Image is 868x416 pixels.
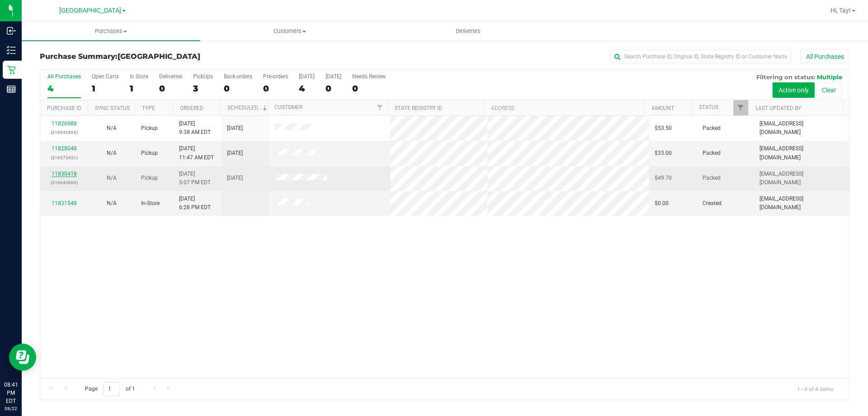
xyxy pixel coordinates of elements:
[651,105,674,111] a: Amount
[104,382,120,396] input: 1
[107,199,117,208] button: N/A
[52,120,77,127] a: 11826988
[443,27,493,35] span: Deliveries
[52,145,77,152] a: 11828048
[159,73,182,80] div: Deliveries
[141,199,160,208] span: In-Store
[179,170,211,187] span: [DATE] 5:07 PM EDT
[107,124,117,133] button: N/A
[59,7,121,14] span: [GEOGRAPHIC_DATA]
[47,73,81,80] div: All Purchases
[299,83,315,94] div: 4
[200,22,379,41] a: Customers
[92,73,119,80] div: Open Carts
[325,73,341,80] div: [DATE]
[141,124,158,133] span: Pickup
[352,83,386,94] div: 0
[47,83,81,94] div: 4
[655,199,669,208] span: $0.00
[107,174,117,182] button: N/A
[227,174,243,182] span: [DATE]
[180,105,203,111] a: Ordered
[352,73,386,80] div: Needs Review
[193,83,213,94] div: 3
[703,174,721,182] span: Packed
[107,200,117,206] span: Not Applicable
[759,195,844,212] span: [EMAIL_ADDRESS][DOMAIN_NAME]
[263,73,288,80] div: Pre-orders
[4,405,18,412] p: 08/22
[159,83,182,94] div: 0
[484,100,644,116] th: Address
[46,153,82,162] p: (316573451)
[179,195,211,212] span: [DATE] 6:28 PM EDT
[373,100,387,115] a: Filter
[227,149,243,158] span: [DATE]
[7,85,16,94] inline-svg: Reports
[759,170,844,187] span: [EMAIL_ADDRESS][DOMAIN_NAME]
[224,83,252,94] div: 0
[224,73,252,80] div: Back-orders
[227,124,243,133] span: [DATE]
[77,382,142,396] span: Page of 1
[759,120,844,137] span: [EMAIL_ADDRESS][DOMAIN_NAME]
[141,149,158,158] span: Pickup
[325,83,341,94] div: 0
[107,175,117,181] span: Not Applicable
[107,149,117,158] button: N/A
[52,171,77,177] a: 11830418
[107,125,117,131] span: Not Applicable
[4,381,18,405] p: 08:41 PM EDT
[179,144,214,162] span: [DATE] 11:47 AM EDT
[47,105,81,111] a: Purchase ID
[756,73,815,81] span: Filtering on status:
[263,83,288,94] div: 0
[395,105,442,111] a: State Registry ID
[7,46,16,55] inline-svg: Inventory
[655,124,672,133] span: $53.50
[7,65,16,74] inline-svg: Retail
[46,128,82,137] p: (316542865)
[193,73,213,80] div: PickUps
[699,104,718,110] a: Status
[755,105,801,111] a: Last Updated By
[9,344,36,371] iframe: Resource center
[179,120,211,137] span: [DATE] 9:38 AM EDT
[118,52,200,61] span: [GEOGRAPHIC_DATA]
[703,199,722,208] span: Created
[773,82,815,98] button: Active only
[379,22,557,41] a: Deliveries
[142,105,155,111] a: Type
[733,100,748,115] a: Filter
[201,27,378,35] span: Customers
[40,53,310,61] h3: Purchase Summary:
[52,200,77,206] a: 11831548
[227,105,269,111] a: Scheduled
[46,178,82,187] p: (316643669)
[92,83,119,94] div: 1
[274,104,302,110] a: Customer
[130,73,148,80] div: In Store
[759,144,844,162] span: [EMAIL_ADDRESS][DOMAIN_NAME]
[790,382,840,396] span: 1 - 4 of 4 items
[830,7,851,14] span: Hi, Tay!
[141,174,158,182] span: Pickup
[7,26,16,35] inline-svg: Inbound
[655,149,672,158] span: $33.00
[22,27,200,35] span: Purchases
[817,73,842,81] span: Multiple
[703,124,721,133] span: Packed
[95,105,130,111] a: Sync Status
[22,22,200,41] a: Purchases
[800,49,850,64] button: All Purchases
[130,83,148,94] div: 1
[299,73,315,80] div: [DATE]
[107,150,117,156] span: Not Applicable
[816,82,842,98] button: Clear
[610,50,791,63] input: Search Purchase ID, Original ID, State Registry ID or Customer Name...
[703,149,721,158] span: Packed
[655,174,672,182] span: $49.70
